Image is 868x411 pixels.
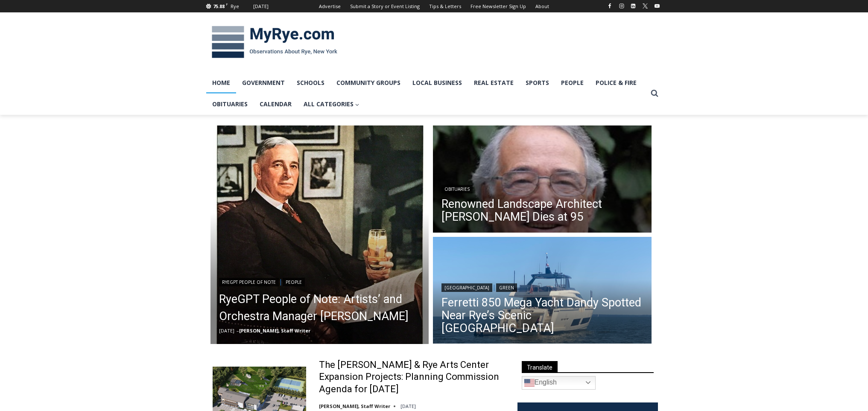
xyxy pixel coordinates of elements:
[304,99,359,109] span: All Categories
[433,237,652,346] a: Read More Ferretti 850 Mega Yacht Dandy Spotted Near Rye’s Scenic Parsonage Point
[468,72,520,93] a: Real Estate
[628,1,638,11] a: Linkedin
[441,283,492,292] a: [GEOGRAPHIC_DATA]
[219,276,421,286] div: |
[433,237,652,346] img: (PHOTO: The 85' foot luxury yacht Dandy was parked just off Rye on Friday, August 8, 2025.)
[524,378,535,388] img: en
[617,1,627,11] a: Instagram
[647,86,662,101] button: View Search Form
[254,93,298,115] a: Calendar
[283,278,305,286] a: People
[406,72,468,93] a: Local Business
[555,72,590,93] a: People
[206,20,343,64] img: MyRye.com
[298,93,365,115] a: All Categories
[330,72,406,93] a: Community Groups
[210,125,429,344] img: (PHOTO: Lord Calvert Whiskey ad, featuring Arthur Judson, 1946. Public Domain.)
[400,403,416,409] time: [DATE]
[640,1,650,11] a: X
[522,376,596,390] a: English
[590,72,643,93] a: Police & Fire
[441,198,643,223] a: Renowned Landscape Architect [PERSON_NAME] Dies at 95
[213,3,225,9] span: 75.88
[231,3,239,10] div: Rye
[319,403,390,409] a: [PERSON_NAME], Staff Writer
[206,72,236,93] a: Home
[319,359,506,396] a: The [PERSON_NAME] & Rye Arts Center Expansion Projects: Planning Commission Agenda for [DATE]
[522,361,558,373] span: Translate
[237,327,239,334] span: –
[433,125,652,235] a: Read More Renowned Landscape Architect Peter Rolland Dies at 95
[652,1,662,11] a: YouTube
[441,185,473,193] a: Obituaries
[236,72,291,93] a: Government
[433,125,652,235] img: Obituary - Peter George Rolland
[239,327,310,334] a: [PERSON_NAME], Staff Writer
[441,282,643,292] div: |
[210,125,429,344] a: Read More RyeGPT People of Note: Artists’ and Orchestra Manager Arthur Judson
[496,283,517,292] a: Green
[520,72,555,93] a: Sports
[253,3,269,10] div: [DATE]
[226,2,228,6] span: F
[291,72,330,93] a: Schools
[206,72,647,115] nav: Primary Navigation
[219,291,421,325] a: RyeGPT People of Note: Artists’ and Orchestra Manager [PERSON_NAME]
[441,296,643,335] a: Ferretti 850 Mega Yacht Dandy Spotted Near Rye’s Scenic [GEOGRAPHIC_DATA]
[605,1,615,11] a: Facebook
[219,278,279,286] a: RyeGPT People of Note
[206,93,254,115] a: Obituaries
[219,327,234,334] time: [DATE]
